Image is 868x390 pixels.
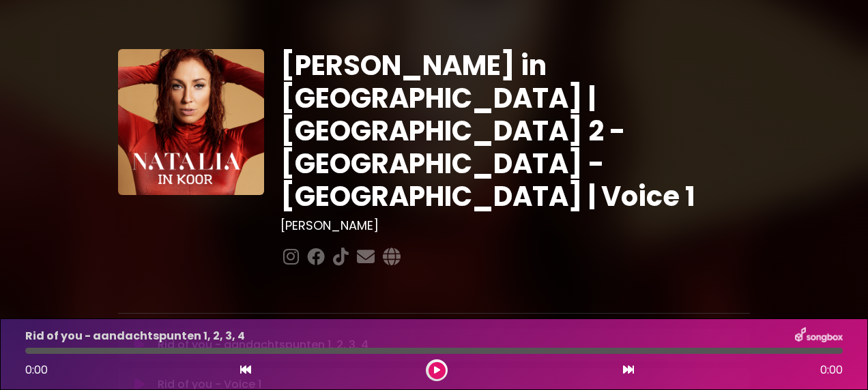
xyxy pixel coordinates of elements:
h3: [PERSON_NAME] [280,218,751,233]
img: songbox-logo-white.png [795,327,843,345]
h1: [PERSON_NAME] in [GEOGRAPHIC_DATA] | [GEOGRAPHIC_DATA] 2 - [GEOGRAPHIC_DATA] - [GEOGRAPHIC_DATA] ... [280,49,751,213]
span: 0:00 [25,362,48,378]
img: YTVS25JmS9CLUqXqkEhs [118,49,264,195]
span: 0:00 [820,362,843,378]
p: Rid of you - aandachtspunten 1, 2, 3, 4 [25,328,245,344]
